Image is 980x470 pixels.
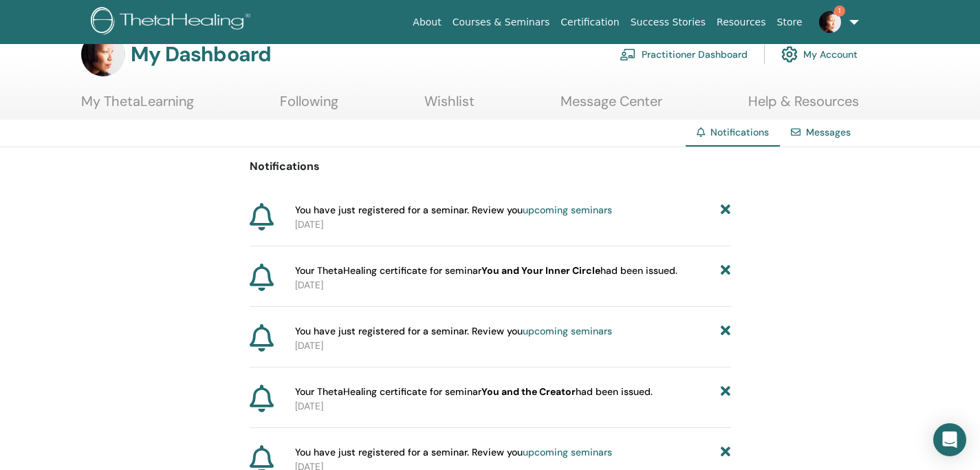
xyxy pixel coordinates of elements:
[620,39,748,70] a: Practitioner Dashboard
[555,10,624,35] a: Certification
[295,278,731,292] p: [DATE]
[523,204,612,216] a: upcoming seminars
[711,10,772,35] a: Resources
[819,11,841,33] img: default.jpg
[424,93,475,120] a: Wishlist
[295,339,731,353] p: [DATE]
[834,6,845,17] span: 1
[295,385,653,399] span: Your ThetaHealing certificate for seminar had been issued.
[625,10,711,35] a: Success Stories
[295,264,677,278] span: Your ThetaHealing certificate for seminar had been issued.
[710,126,769,138] span: Notifications
[131,42,271,67] h3: My Dashboard
[748,93,859,120] a: Help & Resources
[81,93,194,120] a: My ThetaLearning
[295,399,731,414] p: [DATE]
[295,203,612,217] span: You have just registered for a seminar. Review you
[81,32,125,76] img: default.jpg
[933,423,966,456] div: Open Intercom Messenger
[295,217,731,232] p: [DATE]
[781,39,858,70] a: My Account
[91,7,255,38] img: logo.png
[481,264,600,277] b: You and Your Inner Circle
[447,10,556,35] a: Courses & Seminars
[772,10,808,35] a: Store
[523,325,612,337] a: upcoming seminars
[781,43,798,66] img: cog.svg
[806,126,851,138] a: Messages
[407,10,446,35] a: About
[523,446,612,458] a: upcoming seminars
[250,158,731,175] p: Notifications
[620,48,636,61] img: chalkboard-teacher.svg
[280,93,338,120] a: Following
[295,324,612,339] span: You have just registered for a seminar. Review you
[295,445,612,460] span: You have just registered for a seminar. Review you
[481,385,576,398] b: You and the Creator
[560,93,662,120] a: Message Center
